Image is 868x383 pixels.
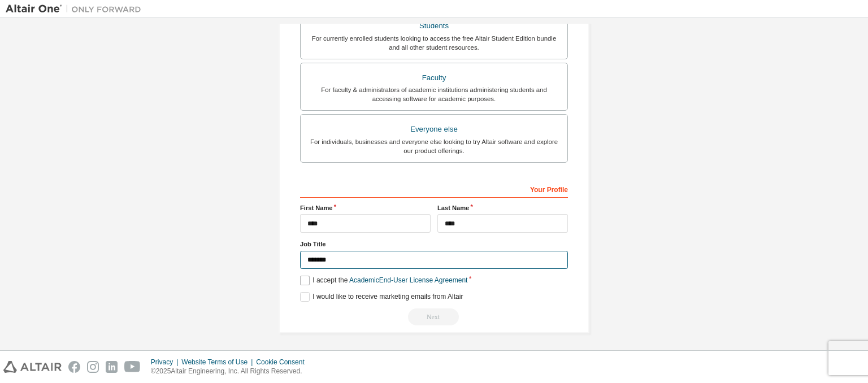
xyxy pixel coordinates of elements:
[307,18,561,34] div: Students
[437,203,568,212] label: Last Name
[300,308,568,325] div: Read and acccept EULA to continue
[307,121,561,137] div: Everyone else
[3,361,62,373] img: altair_logo.svg
[106,361,118,373] img: linkedin.svg
[151,358,181,367] div: Privacy
[300,292,463,302] label: I would like to receive marketing emails from Altair
[151,367,311,376] p: © 2025 Altair Engineering, Inc. All Rights Reserved.
[300,180,568,198] div: Your Profile
[68,361,80,373] img: facebook.svg
[307,85,561,103] div: For faculty & administrators of academic institutions administering students and accessing softwa...
[300,203,431,212] label: First Name
[6,3,147,15] img: Altair One
[300,276,467,285] label: I accept the
[181,358,256,367] div: Website Terms of Use
[256,358,311,367] div: Cookie Consent
[349,276,467,284] a: Academic End-User License Agreement
[307,137,561,155] div: For individuals, businesses and everyone else looking to try Altair software and explore our prod...
[307,70,561,86] div: Faculty
[124,361,141,373] img: youtube.svg
[87,361,99,373] img: instagram.svg
[307,34,561,52] div: For currently enrolled students looking to access the free Altair Student Edition bundle and all ...
[300,240,568,249] label: Job Title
